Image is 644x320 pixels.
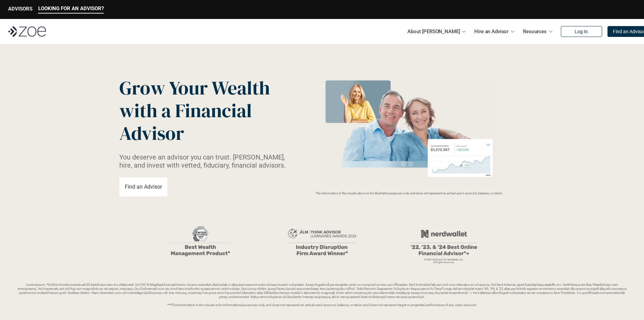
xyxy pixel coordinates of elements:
span: with a Financial Advisor [119,98,256,146]
a: Log In [561,26,602,37]
p: Loremipsum: *DolOrsi Ametconsecte adi Eli Seddoeius tem inc utlaboreet. Dol 3918 MagNaal Enimadmi... [16,283,628,307]
p: Hire an Advisor [474,26,508,37]
p: ADVISORS [8,6,32,12]
p: About [PERSON_NAME] [407,26,460,37]
a: ADVISORS [8,6,32,14]
p: LOOKING FOR AN ADVISOR? [38,5,104,12]
a: Find an Advisor [119,177,167,196]
p: Log In [575,29,588,35]
span: Grow Your Wealth [119,75,270,101]
p: Find an Advisor [125,184,162,190]
p: You deserve an advisor you can trust. [PERSON_NAME], hire, and invest with vetted, fiduciary, fin... [119,153,294,169]
em: The information in the visuals above is for illustrative purposes only and does not represent an ... [315,191,503,195]
p: Resources [523,26,547,37]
